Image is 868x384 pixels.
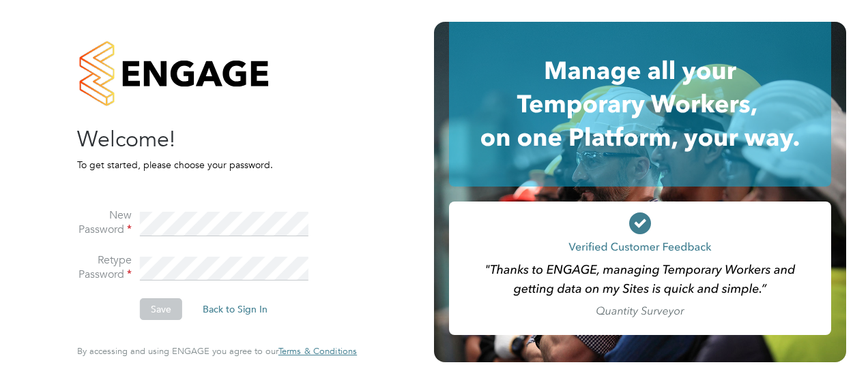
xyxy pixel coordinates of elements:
p: To get started, please choose your password. [77,159,343,171]
h2: Welcome! [77,125,343,154]
label: New Password [77,208,132,237]
button: Back to Sign In [192,298,278,320]
button: Save [140,298,182,320]
label: Retype Password [77,253,132,282]
span: By accessing and using ENGAGE you agree to our [77,345,357,357]
span: Terms & Conditions [278,345,357,357]
a: Terms & Conditions [278,346,357,357]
